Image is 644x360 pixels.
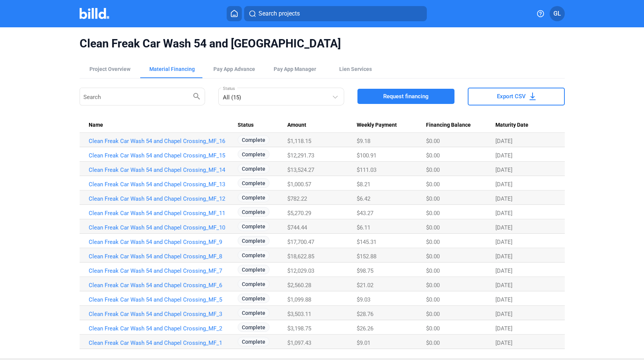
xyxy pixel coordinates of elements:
[89,267,235,274] a: Clean Freak Car Wash 54 and Chapel Crossing_MF_7
[495,311,512,318] span: [DATE]
[287,325,311,332] span: $3,198.75
[426,167,440,173] span: $0.00
[357,89,454,104] button: Request financing
[238,193,270,202] span: Complete
[287,267,314,274] span: $12,029.03
[495,296,512,303] span: [DATE]
[357,267,373,274] span: $98.75
[495,224,512,231] span: [DATE]
[287,311,311,318] span: $3,503.11
[287,152,314,159] span: $12,291.73
[426,239,440,245] span: $0.00
[357,138,370,145] span: $9.18
[426,340,440,346] span: $0.00
[426,267,440,274] span: $0.00
[357,311,373,318] span: $28.76
[287,122,357,129] div: Amount
[89,65,130,73] div: Project Overview
[495,152,512,159] span: [DATE]
[339,65,372,73] div: Lien Services
[238,135,270,145] span: Complete
[426,210,440,217] span: $0.00
[357,340,370,346] span: $9.01
[357,167,376,173] span: $111.03
[238,294,270,303] span: Complete
[495,195,512,202] span: [DATE]
[238,236,270,245] span: Complete
[287,296,311,303] span: $1,099.88
[495,267,512,274] span: [DATE]
[238,207,270,217] span: Complete
[238,164,270,173] span: Complete
[89,239,235,245] a: Clean Freak Car Wash 54 and Chapel Crossing_MF_9
[495,253,512,260] span: [DATE]
[495,340,512,346] span: [DATE]
[89,224,235,231] a: Clean Freak Car Wash 54 and Chapel Crossing_MF_10
[357,152,376,159] span: $100.91
[89,311,235,318] a: Clean Freak Car Wash 54 and Chapel Crossing_MF_3
[426,282,440,289] span: $0.00
[495,181,512,188] span: [DATE]
[238,250,270,260] span: Complete
[238,178,270,188] span: Complete
[495,239,512,245] span: [DATE]
[468,88,565,105] button: Export CSV
[495,167,512,173] span: [DATE]
[426,325,440,332] span: $0.00
[357,296,370,303] span: $9.03
[238,222,270,231] span: Complete
[357,239,376,245] span: $145.31
[89,282,235,289] a: Clean Freak Car Wash 54 and Chapel Crossing_MF_6
[495,325,512,332] span: [DATE]
[238,149,270,159] span: Complete
[287,167,314,173] span: $13,524.27
[89,340,235,346] a: Clean Freak Car Wash 54 and Chapel Crossing_MF_1
[287,340,311,346] span: $1,097.43
[287,181,311,188] span: $1,000.57
[89,181,235,188] a: Clean Freak Car Wash 54 and Chapel Crossing_MF_13
[357,122,426,129] div: Weekly Payment
[89,138,235,145] a: Clean Freak Car Wash 54 and Chapel Crossing_MF_16
[89,167,235,173] a: Clean Freak Car Wash 54 and Chapel Crossing_MF_14
[287,239,314,245] span: $17,700.47
[213,65,255,73] div: Pay App Advance
[495,122,556,129] div: Maturity Date
[238,122,254,129] span: Status
[259,9,300,18] span: Search projects
[357,253,376,260] span: $152.88
[357,181,370,188] span: $8.21
[357,122,397,129] span: Weekly Payment
[287,253,314,260] span: $18,622.85
[426,311,440,318] span: $0.00
[495,122,528,129] span: Maturity Date
[550,6,565,21] button: GL
[426,296,440,303] span: $0.00
[287,195,307,202] span: $782.22
[357,224,370,231] span: $6.11
[287,138,311,145] span: $1,118.15
[426,253,440,260] span: $0.00
[497,93,526,100] span: Export CSV
[357,195,370,202] span: $6.42
[192,91,201,101] mat-icon: search
[89,296,235,303] a: Clean Freak Car Wash 54 and Chapel Crossing_MF_5
[244,6,427,21] button: Search projects
[357,325,373,332] span: $26.26
[274,65,316,73] span: Pay App Manager
[287,210,311,217] span: $5,270.29
[238,122,287,129] div: Status
[89,210,235,217] a: Clean Freak Car Wash 54 and Chapel Crossing_MF_11
[426,195,440,202] span: $0.00
[553,9,561,18] span: GL
[238,337,270,346] span: Complete
[495,210,512,217] span: [DATE]
[238,265,270,274] span: Complete
[149,65,195,73] div: Material Financing
[238,322,270,332] span: Complete
[426,224,440,231] span: $0.00
[287,224,307,231] span: $744.44
[426,152,440,159] span: $0.00
[426,138,440,145] span: $0.00
[426,122,471,129] span: Financing Balance
[357,210,373,217] span: $43.27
